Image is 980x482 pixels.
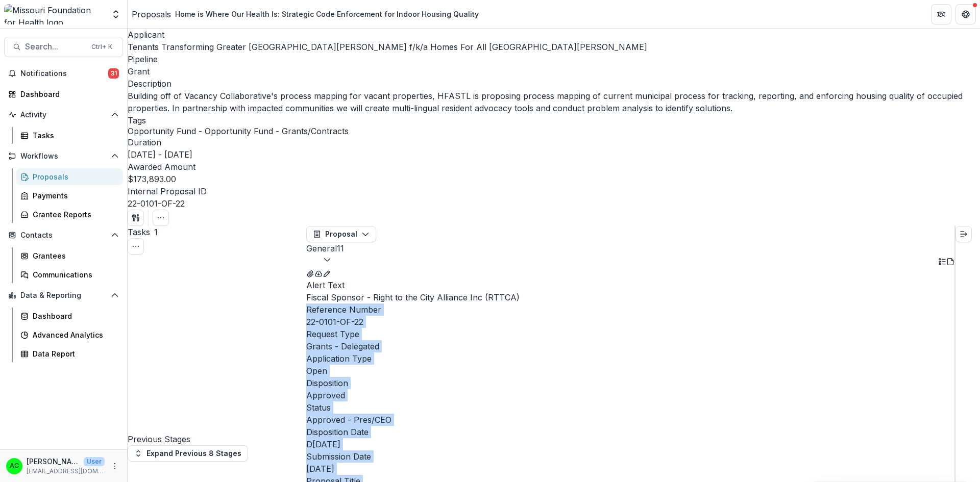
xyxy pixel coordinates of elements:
[33,329,115,340] div: Advanced Analytics
[33,190,115,201] div: Payments
[128,173,176,185] p: $173,893.00
[89,41,114,53] div: Ctrl + K
[175,9,479,19] div: Home is Where Our Health Is: Strategic Code Enforcement for Indoor Housing Quality
[16,308,123,324] a: Dashboard
[154,227,158,237] span: 1
[27,467,105,476] p: [EMAIL_ADDRESS][DOMAIN_NAME]
[16,326,123,343] a: Advanced Analytics
[938,255,946,267] button: Plaintext view
[20,152,107,161] span: Workflows
[931,4,951,24] button: Partners
[306,401,954,414] p: Status
[4,37,123,57] button: Search...
[128,148,192,161] p: [DATE] - [DATE]
[20,111,107,119] span: Activity
[20,69,108,78] span: Notifications
[955,226,972,242] button: Expand right
[128,90,980,114] p: Building off of Vacancy Collaborative's process mapping for vacant properties, HFASTL is proposin...
[20,231,107,240] span: Contacts
[306,316,954,328] p: 22-0101-OF-22
[128,136,980,148] p: Duration
[4,65,123,82] button: Notifications31
[4,107,123,123] button: Open Activity
[306,426,954,438] p: Disposition Date
[128,78,980,90] p: Description
[27,456,80,467] p: [PERSON_NAME]
[306,226,376,242] button: Proposal
[33,209,115,220] div: Grantee Reports
[132,7,483,21] nav: breadcrumb
[4,227,123,243] button: Open Contacts
[306,438,954,450] p: D[DATE]
[128,126,349,136] span: Opportunity Fund - Opportunity Fund - Grants/Contracts
[16,266,123,283] a: Communications
[306,267,314,279] button: View Attached Files
[33,130,115,141] div: Tasks
[306,463,954,475] p: [DATE]
[306,243,337,253] span: General
[128,42,647,52] a: Tenants Transforming Greater [GEOGRAPHIC_DATA][PERSON_NAME] f/k/a Homes For All [GEOGRAPHIC_DATA]...
[325,230,357,239] span: Proposal
[33,171,115,182] div: Proposals
[306,414,954,426] p: Approved - Pres/CEO
[128,238,144,255] button: Toggle View Cancelled Tasks
[10,463,19,469] div: Alyssa Curran
[109,4,123,24] button: Open entity switcher
[33,269,115,280] div: Communications
[108,68,119,79] span: 31
[128,53,980,65] p: Pipeline
[128,445,248,462] button: Expand Previous 8 Stages
[306,340,954,352] p: Grants - Delegated
[132,8,171,20] a: Proposals
[306,279,954,291] p: Alert Text
[4,86,123,103] a: Dashboard
[306,303,954,316] p: Reference Number
[25,42,85,52] span: Search...
[16,187,123,204] a: Payments
[955,4,976,24] button: Get Help
[4,287,123,303] button: Open Data & Reporting
[84,457,105,466] p: User
[306,242,344,267] button: General11
[306,365,954,377] p: Open
[306,291,954,303] p: Fiscal Sponsor - Right to the City Alliance Inc (RTTCA)
[946,255,954,267] button: PDF view
[16,247,123,264] a: Grantees
[128,114,980,126] p: Tags
[337,243,344,253] span: 11
[128,161,980,173] p: Awarded Amount
[33,250,115,261] div: Grantees
[33,348,115,359] div: Data Report
[306,389,954,401] p: Approved
[128,433,306,445] h4: Previous Stages
[4,148,123,164] button: Open Workflows
[16,345,123,362] a: Data Report
[33,311,115,321] div: Dashboard
[306,450,954,463] p: Submission Date
[109,460,121,472] button: More
[128,29,980,41] p: Applicant
[128,197,185,210] p: 22-0101-OF-22
[306,352,954,365] p: Application Type
[306,328,954,340] p: Request Type
[16,206,123,223] a: Grantee Reports
[128,65,150,78] p: Grant
[16,127,123,144] a: Tasks
[4,4,105,24] img: Missouri Foundation for Health logo
[20,291,107,300] span: Data & Reporting
[20,89,115,99] div: Dashboard
[128,185,980,197] p: Internal Proposal ID
[16,168,123,185] a: Proposals
[323,267,331,279] button: Edit as form
[306,377,954,389] p: Disposition
[128,226,150,238] h3: Tasks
